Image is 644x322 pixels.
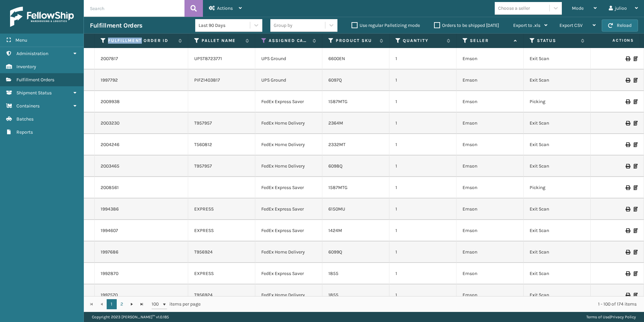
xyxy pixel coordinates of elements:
[107,299,117,309] a: 1
[634,271,638,276] i: Print Packing Slip
[101,249,118,256] a: 1997686
[101,55,118,62] a: 2007817
[524,220,591,241] td: Exit Scan
[524,198,591,220] td: Exit Scan
[328,271,338,276] a: 1855
[634,164,638,169] i: Print Packing Slip
[255,70,322,91] td: UPS Ground
[498,5,530,12] div: Choose a seller
[626,207,630,212] i: Print Label
[524,112,591,134] td: Exit Scan
[139,302,145,307] span: Go to the last page
[389,134,457,155] td: 1
[626,228,630,233] i: Print Label
[255,263,322,284] td: FedEx Express Saver
[457,220,524,241] td: Emson
[90,21,142,30] h3: Fulfillment Orders
[188,198,255,220] td: EXPRESS
[16,64,36,70] span: Inventory
[328,77,342,83] a: 6097Q
[634,293,638,297] i: Print Packing Slip
[389,263,457,284] td: 1
[626,56,630,61] i: Print Label
[328,292,338,298] a: 1855
[16,103,40,109] span: Containers
[328,56,345,61] a: 6600EN
[537,38,578,44] label: Status
[524,48,591,70] td: Exit Scan
[16,51,48,56] span: Administration
[457,198,524,220] td: Emson
[626,185,630,190] i: Print Label
[336,38,376,44] label: Product SKU
[101,120,119,127] a: 2003230
[101,270,118,277] a: 1992870
[524,155,591,177] td: Exit Scan
[16,116,34,122] span: Batches
[610,315,636,319] a: Privacy Policy
[403,38,443,44] label: Quantity
[626,121,630,126] i: Print Label
[188,134,255,155] td: T560812
[129,302,135,307] span: Go to the next page
[524,70,591,91] td: Exit Scan
[328,228,342,233] a: 1424M
[389,241,457,263] td: 1
[513,22,540,28] span: Export to .xls
[108,38,175,44] label: Fulfillment Order Id
[559,22,583,28] span: Export CSV
[101,98,120,105] a: 2009938
[16,90,52,96] span: Shipment Status
[524,134,591,155] td: Exit Scan
[634,142,638,147] i: Print Packing Slip
[591,35,638,46] span: Actions
[255,134,322,155] td: FedEx Home Delivery
[16,129,33,135] span: Reports
[524,177,591,198] td: Picking
[199,22,251,29] div: Last 90 Days
[255,241,322,263] td: FedEx Home Delivery
[389,91,457,112] td: 1
[586,315,609,319] a: Terms of Use
[255,220,322,241] td: FedEx Express Saver
[470,38,511,44] label: Seller
[188,70,255,91] td: PIFZ1403817
[328,120,343,126] a: 2364M
[255,284,322,306] td: FedEx Home Delivery
[457,48,524,70] td: Emson
[188,220,255,241] td: EXPRESS
[457,284,524,306] td: Emson
[101,184,119,191] a: 2008561
[457,155,524,177] td: Emson
[389,112,457,134] td: 1
[101,227,118,234] a: 1994607
[524,263,591,284] td: Exit Scan
[328,185,347,190] a: 1587MTG
[217,5,233,11] span: Actions
[389,284,457,306] td: 1
[16,77,54,83] span: Fulfillment Orders
[328,99,347,104] a: 1587MTG
[634,99,638,104] i: Print Packing Slip
[352,22,420,28] label: Use regular Palletizing mode
[202,38,242,44] label: Pallet Name
[457,70,524,91] td: Emson
[188,263,255,284] td: EXPRESS
[634,250,638,255] i: Print Packing Slip
[328,249,342,255] a: 6099Q
[457,177,524,198] td: Emson
[188,112,255,134] td: T957957
[634,228,638,233] i: Print Packing Slip
[457,263,524,284] td: Emson
[269,38,309,44] label: Assigned Carrier Service
[92,312,169,322] p: Copyright 2023 [PERSON_NAME]™ v 1.0.185
[328,206,345,212] a: 6150MU
[524,284,591,306] td: Exit Scan
[328,163,342,169] a: 6098Q
[602,19,638,32] button: Reload
[210,301,637,308] div: 1 - 100 of 174 items
[274,22,292,29] div: Group by
[127,299,137,309] a: Go to the next page
[626,164,630,169] i: Print Label
[634,78,638,83] i: Print Packing Slip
